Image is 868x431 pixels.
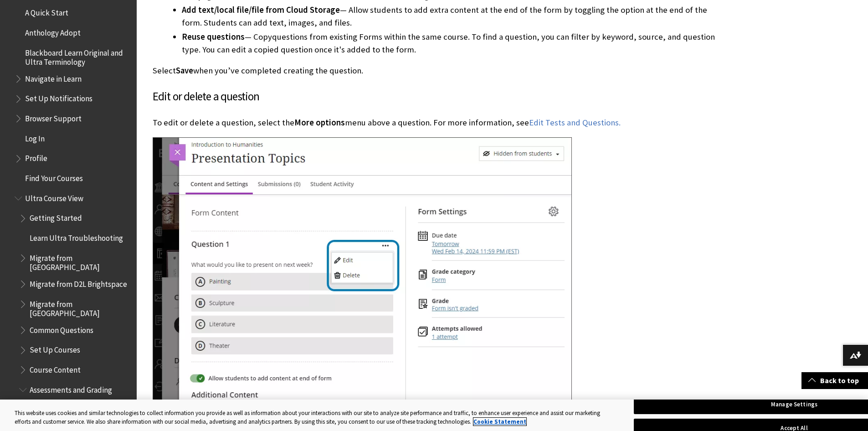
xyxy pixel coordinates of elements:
[30,296,130,318] span: Migrate from [GEOGRAPHIC_DATA]
[25,111,82,123] span: Browser Support
[182,31,718,56] li: — Copy
[153,65,718,77] p: Select when you’ve completed creating the question.
[182,31,715,55] span: questions from existing Forms within the same course. To find a question, you can filter by keywo...
[153,88,718,105] h3: Edit or delete a question
[801,372,868,389] a: Back to top
[153,117,718,129] p: To edit or delete a question, select the menu above a question. For more information, see
[182,4,718,29] li: — Allow students to add extra content at the end of the form by toggling the option at the end of...
[294,117,345,128] span: More options
[30,322,93,335] span: Common Questions
[182,31,245,42] span: Reuse questions
[30,362,81,374] span: Course Content
[25,131,45,143] span: Log In
[30,382,112,395] span: Assessments and Grading
[25,45,130,67] span: Blackboard Learn Original and Ultra Terminology
[30,230,123,243] span: Learn Ultra Troubleshooting
[25,91,92,104] span: Set Up Notifications
[182,5,340,15] span: Add text/local file/file from Cloud Storage
[30,343,80,355] span: Set Up Courses
[15,409,608,426] div: This website uses cookies and similar technologies to collect information you provide as well as ...
[25,5,68,18] span: A Quick Start
[25,151,47,163] span: Profile
[25,25,81,37] span: Anthology Adopt
[25,71,82,83] span: Navigate in Learn
[25,171,83,183] span: Find Your Courses
[30,276,127,289] span: Migrate from D2L Brightspace
[529,117,621,128] a: Edit Tests and Questions.
[30,211,82,223] span: Getting Started
[25,191,83,203] span: Ultra Course View
[176,65,193,76] span: Save
[30,250,130,272] span: Migrate from [GEOGRAPHIC_DATA]
[473,418,526,426] a: More information about your privacy, opens in a new tab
